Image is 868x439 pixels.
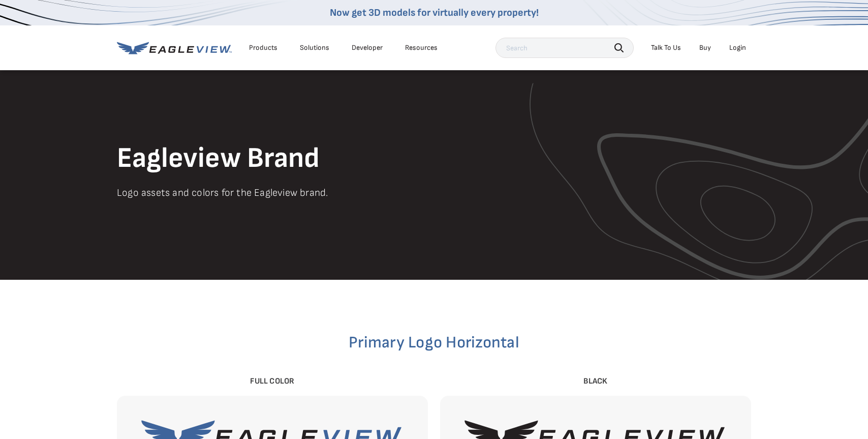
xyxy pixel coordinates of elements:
p: Logo assets and colors for the Eagleview brand. [117,185,751,201]
div: Black [440,375,751,388]
h1: Eagleview Brand [117,141,751,177]
input: Search [495,38,634,58]
div: Products [249,43,277,52]
div: Resources [405,43,438,52]
div: Login [729,43,746,52]
div: Talk To Us [651,43,681,52]
a: Buy [699,43,711,52]
a: Developer [352,43,383,52]
div: Solutions [300,43,329,52]
a: Now get 3D models for virtually every property! [330,7,539,19]
h2: Primary Logo Horizontal [117,335,751,351]
div: Full Color [117,375,428,388]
